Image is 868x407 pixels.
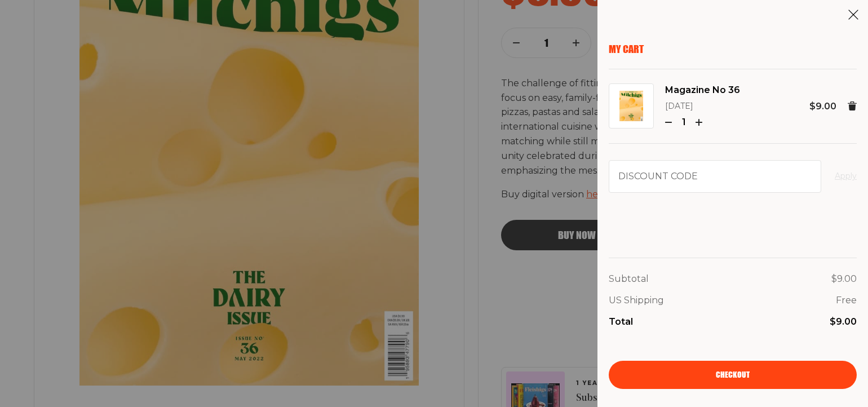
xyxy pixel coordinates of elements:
[619,91,643,121] img: Magazine No 36 Image
[809,99,836,114] p: $9.00
[676,115,691,130] p: 1
[665,100,740,113] p: [DATE]
[609,43,857,55] p: My Cart
[609,293,664,308] p: US Shipping
[830,315,857,329] p: $9.00
[609,272,649,286] p: Subtotal
[665,83,740,98] a: Magazine No 36
[836,293,857,308] p: Free
[609,160,821,193] input: Discount code
[609,315,633,329] p: Total
[831,272,857,286] p: $9.00
[835,170,857,183] button: Apply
